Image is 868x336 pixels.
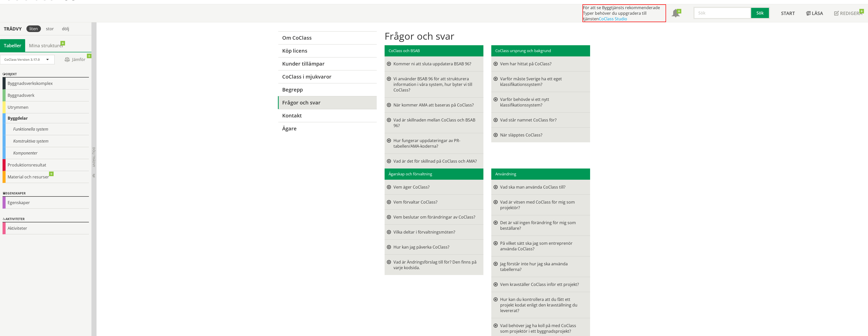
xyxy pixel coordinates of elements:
[500,261,585,272] div: Jag förstår inte hur jag ska använda tabellerna?
[3,216,89,222] div: Aktiviteter
[3,113,89,123] div: Byggdelar
[3,101,89,113] div: Utrymmen
[599,16,627,22] a: CoClass Studio
[393,244,478,250] div: Hur kan jag påverka CoClass?
[776,4,800,22] a: Start
[393,76,478,93] div: Vi använder BSAB 96 för att strukturera information i våra system, hur byter vi till CoClass?
[393,184,478,190] div: Vem äger CoClass?
[385,30,590,41] h1: Frågor och svar
[693,7,751,19] input: Sök
[500,240,585,252] div: På vilket sätt ska jag som entreprenör använda CoClass?
[781,10,795,16] span: Start
[3,123,89,135] div: Funktionella system
[3,89,89,101] div: Byggnadsverk
[385,169,483,180] div: Ägarskap och förvaltning
[800,4,829,22] a: Läsa
[278,57,377,70] a: Kunder tillämpar
[491,169,590,180] div: Användning
[1,26,24,32] div: Trädvy
[393,259,478,270] div: Vad är Ändringsförslag till för? Den finns på varje kodsida.
[43,25,57,32] div: stor
[500,282,585,287] div: Vem kravställer CoClass inför ett projekt?
[672,10,680,18] span: Notifikationer
[278,122,377,135] a: Ägare
[500,61,585,67] div: Vem har hittat på CoClass?
[59,25,72,32] div: dölj
[25,39,68,52] a: Mina strukturer
[278,96,377,109] a: Frågor och svar
[393,158,478,164] div: Vad är det för skillnad på CoClass och AMA?
[500,220,585,231] div: Det är väl ingen förändring för mig som beställare?
[3,135,89,147] div: Konstruktiva system
[4,57,40,62] span: CoClass Version 3.17.0
[500,323,585,334] div: Vad behöver jag ha koll på med CoClass som projektör i ett byggnadsprojekt?
[500,184,585,190] div: Vad ska man använda CoClass till?
[582,4,666,22] div: För att se Byggtjänsts rekommenderade Typer behöver du uppgradera till tjänsten
[278,70,377,83] a: CoClass i mjukvaror
[3,71,89,78] div: Objekt
[3,191,89,197] div: Egenskaper
[829,4,868,22] a: Redigera
[385,45,483,56] div: CoClass och BSAB
[3,222,89,234] div: Aktiviteter
[393,61,478,67] div: Kommer ni att sluta uppdatera BSAB 96?
[278,109,377,122] a: Kontakt
[3,147,89,159] div: Komponenter
[500,199,585,210] div: Vad är vitsen med CoClass för mig som projektör?
[278,44,377,57] a: Köp licens
[393,199,478,205] div: Vem förvaltar CoClass?
[500,297,585,313] div: Hur kan du kontrollera att du fått ett projekt kodat enligt den kravställning du levererat?
[393,214,478,220] div: Vem beslutar om förändringar av CoClass?
[500,97,585,108] div: Varför behövde vi ett nytt klassifikationssystem?
[393,229,478,235] div: Vilka deltar i förvaltningsmöten?
[393,102,478,108] div: När kommer AMA att baseras på CoClass?
[3,171,89,183] div: Material och resurser
[3,78,89,89] div: Byggnadsverkskomplex
[500,132,585,138] div: När släpptes CoClass?
[812,10,823,16] span: Läsa
[3,159,89,171] div: Produktionsresultat
[26,25,41,32] div: liten
[393,138,478,149] div: Hur fungerar uppdateringar av PR-tabellen/AMA-koderna?
[500,76,585,87] div: Varför måste Sverige ha ett eget klassifikationssystem?
[491,45,590,56] div: CoClass ursprung och bakgrund
[751,7,770,19] button: Sök
[92,147,96,167] span: Dölj trädvy
[393,117,478,128] div: Vad är skillnaden mellan CoClass och BSAB 96?
[3,197,89,209] div: Egenskaper
[500,117,585,123] div: Vad står namnet CoClass för?
[278,31,377,44] a: Om CoClass
[278,83,377,96] a: Begrepp
[60,55,90,64] span: Jämför
[840,10,862,16] span: Redigera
